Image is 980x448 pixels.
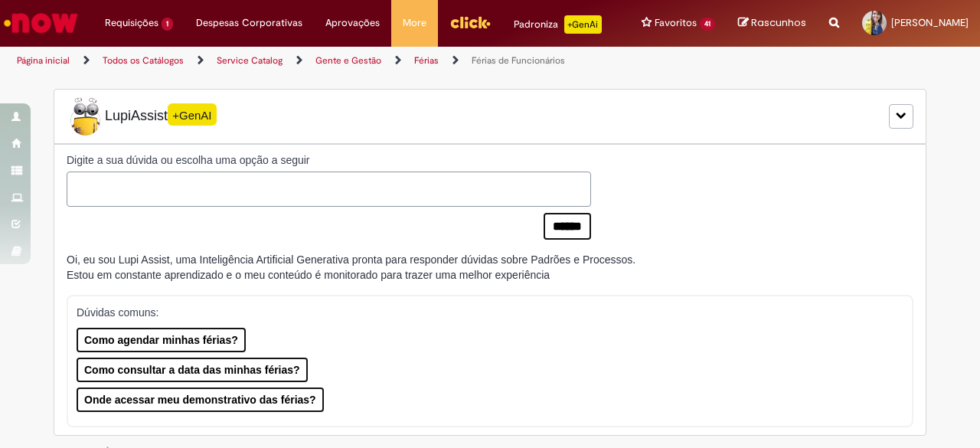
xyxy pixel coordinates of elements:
[2,8,80,38] img: ServiceNow
[54,89,926,144] div: LupiLupiAssist+GenAI
[77,358,308,382] button: Como consultar a data das minhas férias?
[196,15,302,31] span: Despesas Corporativas
[325,15,380,31] span: Aprovações
[315,54,381,67] a: Gente e Gestão
[77,305,892,320] p: Dúvidas comuns:
[564,15,602,34] p: +GenAi
[11,47,642,75] ul: Trilhas de página
[162,18,173,31] span: 1
[700,18,715,31] span: 41
[77,388,324,412] button: Onde acessar meu demonstrativo das férias?
[168,103,217,126] span: +GenAI
[891,16,969,29] span: [PERSON_NAME]
[738,16,806,31] a: Rascunhos
[103,54,184,67] a: Todos os Catálogos
[77,328,246,352] button: Como agendar minhas férias?
[514,15,602,34] div: Padroniza
[403,15,426,31] span: More
[67,252,635,283] div: Oi, eu sou Lupi Assist, uma Inteligência Artificial Generativa pronta para responder dúvidas sobr...
[414,54,439,67] a: Férias
[67,97,217,136] span: LupiAssist
[67,97,105,136] img: Lupi
[655,15,697,31] span: Favoritos
[472,54,565,67] a: Férias de Funcionários
[105,15,158,31] span: Requisições
[217,54,283,67] a: Service Catalog
[17,54,70,67] a: Página inicial
[751,15,806,30] span: Rascunhos
[67,152,591,168] label: Digite a sua dúvida ou escolha uma opção a seguir
[449,11,491,34] img: click_logo_yellow_360x200.png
